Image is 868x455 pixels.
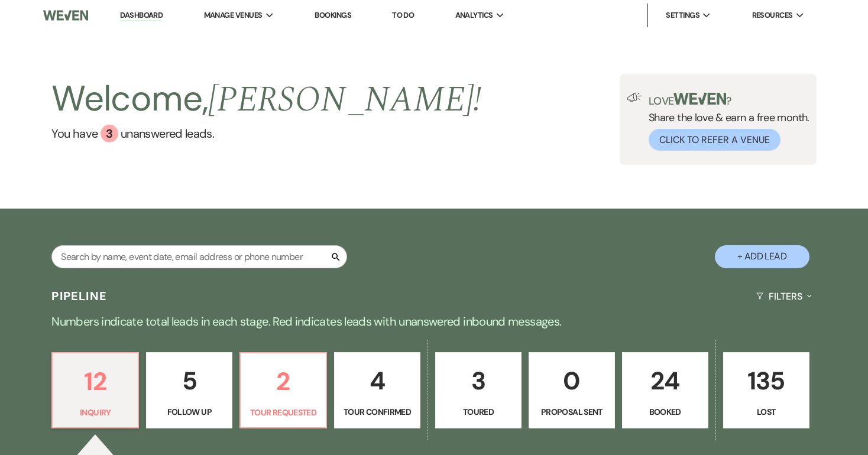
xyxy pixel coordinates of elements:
[342,361,413,401] p: 4
[443,361,514,401] p: 3
[208,73,481,127] span: [PERSON_NAME] !
[315,10,351,20] a: Bookings
[154,405,225,418] p: Follow Up
[536,361,607,401] p: 0
[51,74,481,125] h2: Welcome,
[248,406,319,419] p: Tour Requested
[731,405,802,418] p: Lost
[51,245,347,268] input: Search by name, event date, email address or phone number
[752,9,793,21] span: Resources
[120,10,163,21] a: Dashboard
[60,406,131,419] p: Inquiry
[248,362,319,401] p: 2
[455,9,493,21] span: Analytics
[392,10,414,20] a: To Do
[146,352,232,429] a: 5Follow Up
[715,245,809,268] button: + Add Lead
[154,361,225,401] p: 5
[529,352,615,429] a: 0Proposal Sent
[627,93,642,102] img: loud-speaker-illustration.svg
[649,93,809,106] p: Love ?
[642,93,809,151] div: Share the love & earn a free month.
[622,352,708,429] a: 24Booked
[731,361,802,401] p: 135
[630,405,701,418] p: Booked
[51,352,139,429] a: 12Inquiry
[443,405,514,418] p: Toured
[204,9,263,21] span: Manage Venues
[752,281,816,312] button: Filters
[342,405,413,418] p: Tour Confirmed
[60,362,131,401] p: 12
[435,352,522,429] a: 3Toured
[649,129,780,151] button: Click to Refer a Venue
[673,93,726,105] img: weven-logo-green.svg
[666,9,699,21] span: Settings
[43,3,88,28] img: Weven Logo
[723,352,809,429] a: 135Lost
[51,125,481,142] a: You have 3 unanswered leads.
[51,288,107,304] h3: Pipeline
[630,361,701,401] p: 24
[239,352,327,429] a: 2Tour Requested
[334,352,420,429] a: 4Tour Confirmed
[101,125,118,142] div: 3
[8,312,860,331] p: Numbers indicate total leads in each stage. Red indicates leads with unanswered inbound messages.
[536,405,607,418] p: Proposal Sent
